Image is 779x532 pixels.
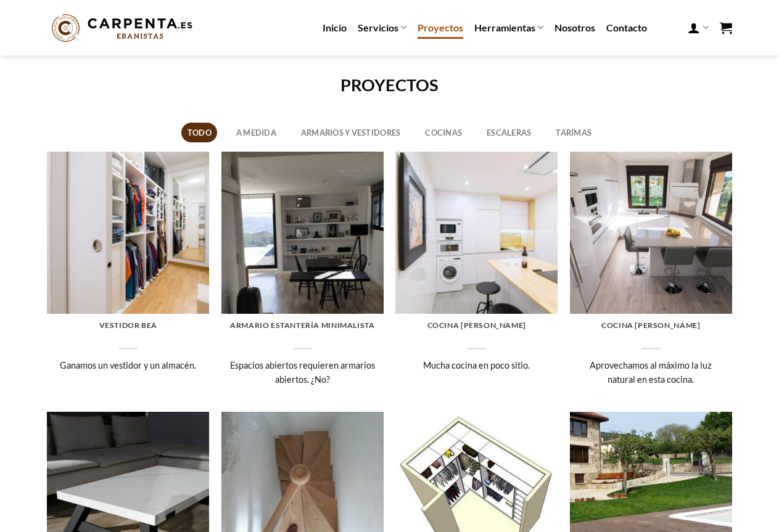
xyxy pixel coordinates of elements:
[295,123,406,142] a: Armarios y vestidores
[480,123,537,142] a: Escaleras
[230,123,282,142] a: A medida
[221,152,384,400] a: armario sin frentes Armario estantería minimalista Espacios abiertos requieren armarios abiertos....
[570,152,732,314] img: cocina encimera y tarima claros, fregadero bajo encimera
[221,152,384,314] img: armario sin frentes
[474,15,543,39] a: Herramientas
[53,358,203,387] p: Ganamos un vestidor y un almacén.
[402,321,551,330] h6: Cocina [PERSON_NAME]
[47,11,197,45] img: Carpenta.es
[395,152,558,400] a: cocina encimera reforma carpinteria Cocina [PERSON_NAME] Mucha cocina en poco sitio.
[395,152,558,314] img: cocina encimera reforma carpinteria
[606,17,647,39] a: Contacto
[419,123,468,142] a: Cocinas
[53,321,203,330] h6: Vestidor Bea
[576,321,726,330] h6: Cocina [PERSON_NAME]
[47,152,209,314] img: vestidor, armario sin frentes carpinteria
[47,152,209,400] a: vestidor, armario sin frentes carpinteria Vestidor Bea Ganamos un vestidor y un almacén.
[570,152,732,400] a: cocina encimera y tarima claros, fregadero bajo encimera Cocina [PERSON_NAME] Aprovechamos al máx...
[554,17,595,39] a: Nosotros
[550,123,598,142] a: Tarimas
[576,358,726,387] p: Aprovechamos al máximo la luz natural en esta cocina.
[228,358,377,387] p: Espacios abiertos requieren armarios abiertos. ¿No?
[402,358,551,387] p: Mucha cocina en poco sitio.
[47,74,732,96] h1: PROYECTOS
[418,17,463,39] a: Proyectos
[228,321,377,330] h6: Armario estantería minimalista
[358,15,406,39] a: Servicios
[323,17,347,39] a: Inicio
[181,123,217,142] a: Todo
